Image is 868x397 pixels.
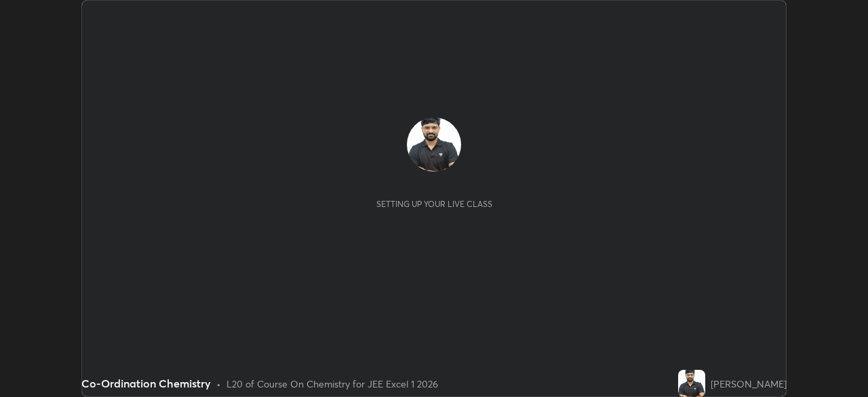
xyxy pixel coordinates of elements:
img: cf491ae460674f9490001725c6d479a7.jpg [678,370,705,397]
div: Setting up your live class [376,199,492,209]
img: cf491ae460674f9490001725c6d479a7.jpg [407,117,461,172]
div: Co-Ordination Chemistry [81,375,211,392]
div: L20 of Course On Chemistry for JEE Excel 1 2026 [226,377,438,391]
div: • [216,377,221,391]
div: [PERSON_NAME] [711,377,787,391]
